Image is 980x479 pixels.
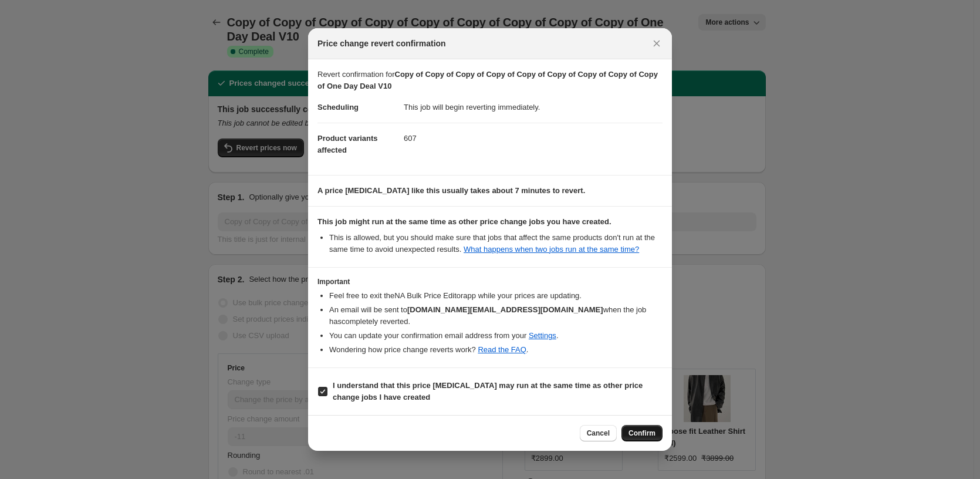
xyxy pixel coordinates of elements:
[329,344,663,356] li: Wondering how price change reverts work? .
[317,70,658,90] b: Copy of Copy of Copy of Copy of Copy of Copy of Copy of Copy of Copy of One Day Deal V10
[648,35,665,52] button: Close
[529,331,556,340] a: Settings
[628,429,655,438] span: Confirm
[317,69,663,92] p: Revert confirmation for
[621,425,663,441] button: Confirm
[317,217,611,226] b: This job might run at the same time as other price change jobs you have created.
[329,304,663,328] li: An email will be sent to when the job has completely reverted .
[317,134,378,154] span: Product variants affected
[478,345,526,354] a: Read the FAQ
[317,103,359,112] span: Scheduling
[404,92,663,123] dd: This job will begin reverting immediately.
[407,305,603,314] b: [DOMAIN_NAME][EMAIL_ADDRESS][DOMAIN_NAME]
[329,232,663,255] li: This is allowed, but you should make sure that jobs that affect the same products don ' t run at ...
[329,330,663,342] li: You can update your confirmation email address from your .
[317,38,446,49] span: Price change revert confirmation
[587,429,610,438] span: Cancel
[317,277,663,286] h3: Important
[464,245,639,254] a: What happens when two jobs run at the same time?
[404,123,663,154] dd: 607
[329,290,663,302] li: Feel free to exit the NA Bulk Price Editor app while your prices are updating.
[333,381,643,402] b: I understand that this price [MEDICAL_DATA] may run at the same time as other price change jobs I...
[317,186,585,195] b: A price [MEDICAL_DATA] like this usually takes about 7 minutes to revert.
[580,425,617,441] button: Cancel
